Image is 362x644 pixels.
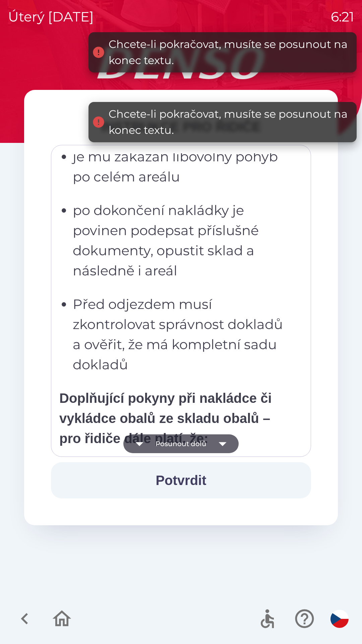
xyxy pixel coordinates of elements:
button: Potvrdit [51,462,311,498]
p: je mu zakázán libovolný pohyb po celém areálu [73,147,293,187]
div: INSTRUKCE PRO ŘIDIČE [51,117,311,137]
p: Před odjezdem musí zkontrolovat správnost dokladů a ověřit, že má kompletní sadu dokladů [73,294,293,375]
p: 6:21 [331,7,354,27]
img: cs flag [330,610,349,628]
img: Logo [24,47,338,79]
strong: Doplňující pokyny při nakládce či vykládce obalů ze skladu obalů – pro řidiče dále platí, že: [59,391,272,446]
div: Chcete-li pokračovat, musíte se posunout na konec textu. [109,36,350,68]
button: Posunout dolů [123,434,239,453]
p: úterý [DATE] [8,7,94,27]
div: Chcete-li pokračovat, musíte se posunout na konec textu. [109,106,350,138]
p: po dokončení nakládky je povinen podepsat příslušné dokumenty, opustit sklad a následně i areál [73,200,293,281]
